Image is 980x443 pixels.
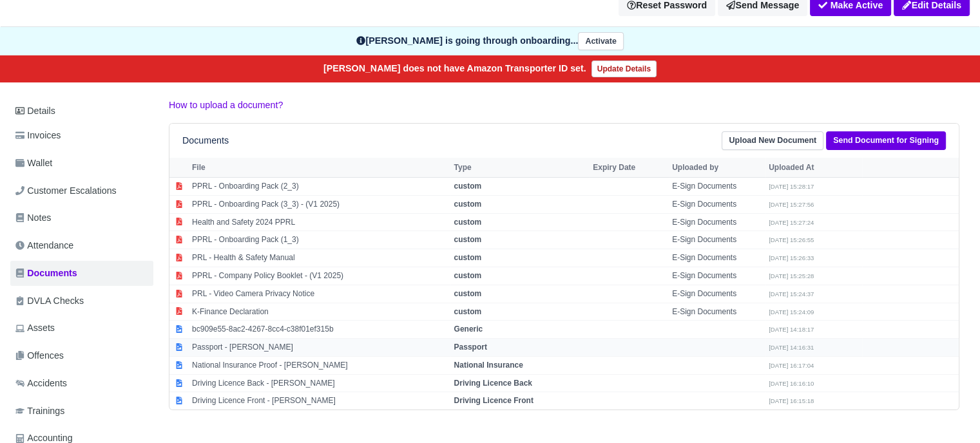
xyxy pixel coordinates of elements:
th: Uploaded At [765,158,862,177]
a: DVLA Checks [10,288,153,314]
td: E-Sign Documents [669,231,765,249]
td: PPRL - Onboarding Pack (3_3) - (V1 2025) [189,195,450,213]
a: Update Details [591,61,657,77]
iframe: Chat Widget [916,381,980,443]
a: How to upload a document? [169,100,283,110]
small: [DATE] 15:24:09 [769,308,814,316]
a: Assets [10,316,153,341]
td: Health and Safety 2024 PPRL [189,213,450,231]
td: K-Finance Declaration [189,303,450,321]
a: Customer Escalations [10,178,153,203]
small: [DATE] 15:28:17 [769,183,814,190]
td: E-Sign Documents [669,267,765,285]
a: Invoices [10,123,153,148]
a: Trainings [10,399,153,424]
small: [DATE] 15:27:56 [769,201,814,208]
span: Notes [15,211,51,225]
td: PRL - Video Camera Privacy Notice [189,285,450,303]
td: E-Sign Documents [669,285,765,303]
span: Documents [15,266,77,281]
strong: Generic [454,325,483,334]
h6: Documents [182,135,229,146]
td: Passport - [PERSON_NAME] [189,339,450,357]
span: Trainings [15,404,64,419]
th: Expiry Date [590,158,669,177]
a: Upload New Document [722,131,823,150]
strong: Driving Licence Front [454,396,533,405]
strong: custom [454,307,481,316]
td: E-Sign Documents [669,195,765,213]
a: Offences [10,343,153,368]
a: Send Document for Signing [826,131,946,150]
strong: custom [454,200,481,209]
strong: custom [454,253,481,262]
strong: custom [454,271,481,280]
td: E-Sign Documents [669,249,765,267]
small: [DATE] 16:17:04 [769,362,814,369]
span: Assets [15,321,55,335]
th: Uploaded by [669,158,765,177]
td: PRL - Health & Safety Manual [189,249,450,267]
a: Documents [10,261,153,286]
td: bc909e55-8ac2-4267-8cc4-c38f01ef315b [189,321,450,339]
td: E-Sign Documents [669,213,765,231]
strong: Passport [454,343,486,352]
th: Type [450,158,590,177]
span: Accidents [15,376,67,391]
span: Wallet [15,156,52,171]
strong: custom [454,289,481,298]
strong: National Insurance [454,361,523,370]
small: [DATE] 15:27:24 [769,219,814,226]
small: [DATE] 14:18:17 [769,326,814,333]
span: Offences [15,348,64,363]
td: National Insurance Proof - [PERSON_NAME] [189,356,450,374]
strong: custom [454,182,481,191]
small: [DATE] 16:15:18 [769,397,814,404]
strong: Driving Licence Back [454,379,532,388]
a: Accidents [10,371,153,396]
td: Driving Licence Front - [PERSON_NAME] [189,392,450,410]
a: Notes [10,205,153,231]
td: PPRL - Onboarding Pack (1_3) [189,231,450,249]
td: E-Sign Documents [669,177,765,195]
span: Attendance [15,238,73,253]
td: E-Sign Documents [669,303,765,321]
th: File [189,158,450,177]
strong: custom [454,218,481,227]
td: Driving Licence Back - [PERSON_NAME] [189,374,450,392]
span: Customer Escalations [15,184,117,198]
a: Details [10,99,153,123]
a: Attendance [10,233,153,258]
small: [DATE] 15:26:55 [769,236,814,243]
small: [DATE] 15:24:37 [769,290,814,297]
a: Wallet [10,151,153,176]
strong: custom [454,235,481,244]
small: [DATE] 14:16:31 [769,344,814,351]
small: [DATE] 16:16:10 [769,380,814,387]
span: DVLA Checks [15,294,84,308]
small: [DATE] 15:26:33 [769,254,814,261]
td: PPRL - Company Policy Booklet - (V1 2025) [189,267,450,285]
button: Activate [578,32,623,51]
span: Invoices [15,128,61,143]
td: PPRL - Onboarding Pack (2_3) [189,177,450,195]
small: [DATE] 15:25:28 [769,272,814,279]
